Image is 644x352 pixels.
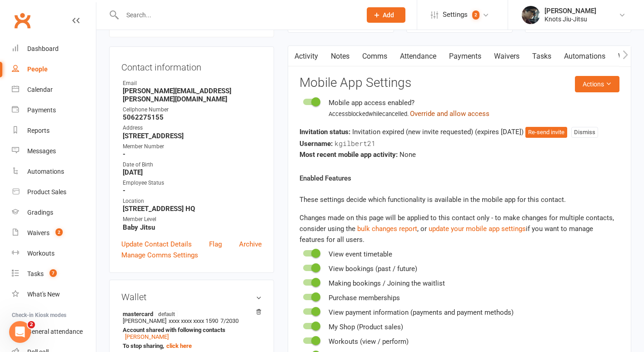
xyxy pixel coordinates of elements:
[356,46,394,67] a: Comms
[300,151,398,159] strong: Most recent mobile app activity:
[558,46,612,67] a: Automations
[27,65,48,73] div: People
[544,15,596,23] div: Knots Jiu-Jitsu
[169,317,218,324] span: xxxx xxxx xxxx 1590
[123,223,262,231] strong: Baby Jitsu
[329,323,403,331] span: My Shop (Product sales)
[123,87,262,103] strong: [PERSON_NAME][EMAIL_ADDRESS][PERSON_NAME][DOMAIN_NAME]
[300,140,333,148] strong: Username:
[27,209,53,216] div: Gradings
[334,139,375,148] span: kgilbert21
[123,79,262,88] div: Email
[9,321,31,343] iframe: Intercom live chat
[27,86,53,93] div: Calendar
[12,121,96,141] a: Reports
[12,141,96,161] a: Messages
[12,243,96,264] a: Workouts
[121,309,262,351] li: [PERSON_NAME]
[27,270,44,277] div: Tasks
[12,59,96,80] a: People
[55,228,63,236] span: 2
[12,39,96,59] a: Dashboard
[12,284,96,305] a: What's New
[12,100,96,121] a: Payments
[288,46,324,67] a: Activity
[123,132,262,140] strong: [STREET_ADDRESS]
[300,76,619,90] h3: Mobile App Settings
[123,124,262,132] div: Address
[12,182,96,202] a: Product Sales
[571,127,598,138] button: Dismiss
[121,292,262,302] h3: Wallet
[123,327,257,333] strong: Account shared with following contacts
[329,279,445,287] span: Making bookings / Joining the waitlist
[443,46,488,67] a: Payments
[123,106,262,114] div: Cellphone Number
[123,197,262,206] div: Location
[300,212,619,245] div: Changes made on this page will be applied to this contact only - to make changes for multiple con...
[383,11,394,19] span: Add
[575,76,619,92] button: Actions
[239,239,262,250] a: Archive
[123,215,262,224] div: Member Level
[155,310,178,317] span: default
[429,225,526,233] a: update your mobile app settings
[121,250,198,261] a: Manage Comms Settings
[123,142,262,151] div: Member Number
[410,108,489,119] button: Override and allow access
[123,342,257,349] strong: To stop sharing,
[50,269,57,277] span: 7
[357,225,429,233] span: , or
[488,46,526,67] a: Waivers
[121,59,262,72] h3: Contact information
[27,250,55,257] div: Workouts
[407,111,489,117] span: .
[300,126,619,138] div: Invitation expired (new invite requested)
[123,113,262,121] strong: 5062275155
[324,46,356,67] a: Notes
[475,128,525,136] span: (expires [DATE] )
[12,161,96,182] a: Automations
[544,7,596,15] div: [PERSON_NAME]
[300,173,351,184] label: Enabled Features
[525,127,567,138] button: Re-send invite
[220,317,239,324] span: 7/2030
[123,161,262,169] div: Date of Birth
[125,333,169,340] a: [PERSON_NAME]
[27,106,56,114] div: Payments
[123,310,257,317] strong: mastercard
[123,150,262,158] strong: -
[329,294,400,302] span: Purchase memberships
[166,342,192,349] a: click here
[12,80,96,100] a: Calendar
[121,239,192,250] a: Update Contact Details
[300,194,619,205] p: These settings decide which functionality is available in the mobile app for this contact.
[27,328,83,335] div: General attendance
[27,45,59,52] div: Dashboard
[394,46,443,67] a: Attendance
[27,127,50,134] div: Reports
[12,223,96,243] a: Waivers 2
[209,239,222,250] a: Flag
[12,264,96,284] a: Tasks 7
[27,168,64,175] div: Automations
[472,10,479,20] span: 2
[329,250,392,258] span: View event timetable
[27,291,60,298] div: What's New
[123,186,262,195] strong: -
[367,7,405,23] button: Add
[12,322,96,342] a: General attendance kiosk mode
[28,321,35,328] span: 2
[27,188,66,196] div: Product Sales
[329,308,514,317] span: View payment information (payments and payment methods)
[300,128,350,136] strong: Invitation status:
[329,97,489,108] div: Mobile app access enabled?
[526,46,558,67] a: Tasks
[123,205,262,213] strong: [STREET_ADDRESS] HQ
[12,202,96,223] a: Gradings
[399,151,416,159] span: None
[357,225,417,233] a: bulk changes report
[27,229,50,236] div: Waivers
[123,179,262,187] div: Employee Status
[11,9,34,32] a: Clubworx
